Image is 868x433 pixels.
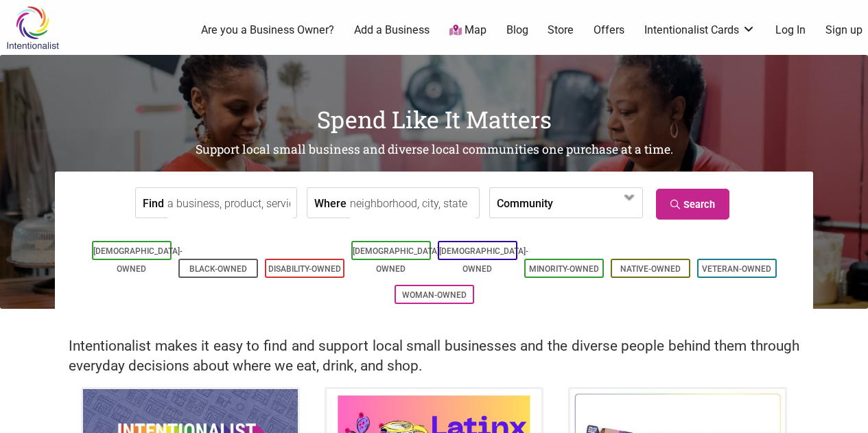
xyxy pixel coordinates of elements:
a: Minority-Owned [529,264,599,274]
input: a business, product, service [167,188,293,219]
a: Native-Owned [620,264,681,274]
a: Log In [775,23,806,38]
a: Intentionalist Cards [644,23,755,38]
a: Black-Owned [189,264,247,274]
label: Find [143,188,164,218]
a: Map [449,23,486,38]
a: Add a Business [354,23,430,38]
a: Veteran-Owned [702,264,771,274]
a: Offers [594,23,624,38]
a: [DEMOGRAPHIC_DATA]-Owned [93,246,183,274]
a: Store [548,23,574,38]
a: [DEMOGRAPHIC_DATA]-Owned [439,246,528,274]
a: Search [656,189,729,220]
label: Community [497,188,553,218]
a: [DEMOGRAPHIC_DATA]-Owned [353,246,442,274]
a: Disability-Owned [268,264,341,274]
input: neighborhood, city, state [350,188,476,219]
a: Woman-Owned [402,290,467,300]
a: Sign up [825,23,863,38]
a: Are you a Business Owner? [201,23,334,38]
h2: Intentionalist makes it easy to find and support local small businesses and the diverse people be... [69,336,799,376]
a: Blog [506,23,528,38]
label: Where [314,188,347,218]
